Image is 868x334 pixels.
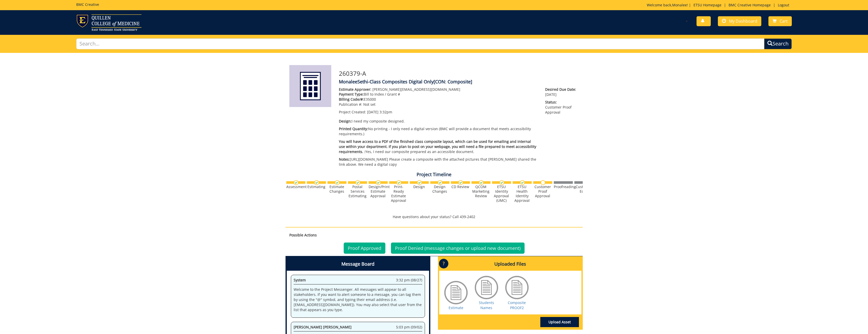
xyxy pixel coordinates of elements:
[768,16,792,26] a: Cart
[286,185,305,189] div: Assessment
[545,100,579,105] span: Status:
[545,87,579,97] p: [DATE]
[439,257,581,271] h4: Uploaded Files
[339,119,352,124] span: Design:
[294,287,422,312] p: Welcome to the Project Messenger. All messages will appear to all stakeholders. If you want to al...
[513,185,532,203] div: ETSU Health Identity Approval
[396,278,422,283] span: 3:32 pm (08/27)
[451,185,470,189] div: CD Review
[430,185,449,194] div: Design Changes
[327,185,346,194] div: Estimate Changes
[289,65,331,107] img: Product featured image
[397,180,401,185] img: checkmark
[691,3,724,7] a: ETSU Homepage
[764,38,792,49] button: Search
[499,180,504,185] img: checkmark
[479,180,484,185] img: checkmark
[339,139,538,154] p: Yes, I need our composite prepared as an accessible document.
[339,126,368,131] span: Printed Quantity:
[520,180,525,185] img: checkmark
[438,180,443,185] img: checkmark
[339,157,350,162] span: Notes:
[389,185,408,203] div: Print-Ready Estimate Approval
[286,172,583,177] h4: Project Timeline
[348,185,367,198] div: Postal Services Estimating
[294,325,352,329] span: [PERSON_NAME] [PERSON_NAME]
[672,3,687,7] a: Monalee
[289,233,317,237] strong: Possible Actions
[367,110,392,114] span: [DATE] 3:32pm
[355,180,360,185] img: checkmark
[339,70,579,77] h3: 260379-A
[775,3,792,7] a: Logout
[339,87,371,92] span: Estimate Approver:
[339,97,364,102] span: Billing Code/#:
[647,3,792,8] p: Welcome back, ! | | |
[286,214,583,219] p: Have questions about your status? Call 439-2402
[410,185,429,189] div: Design
[76,14,141,31] img: ETSU logo
[339,126,538,136] p: No printing - I only need a digital version (BMC will provide a document that meets accessibility...
[339,139,536,154] span: You will have access to a PDF of the finished class composite layout, which can be used for email...
[574,185,593,194] div: Customer Edits
[439,259,448,268] p: ?
[339,87,538,92] p: [PERSON_NAME][EMAIL_ADDRESS][DOMAIN_NAME]
[339,92,538,97] p: Bill to Index / Grant #
[76,38,765,49] input: Search...
[533,185,552,198] div: Customer Proof Approval
[545,87,579,92] span: Desired Due Date:
[554,185,573,189] div: Proofreading
[339,97,538,102] p: E35000
[718,16,761,26] a: My Dashboard
[314,180,319,185] img: checkmark
[307,185,326,189] div: Estimating
[726,3,773,7] a: BMC Creative Homepage
[540,317,579,327] a: Upload Asset
[369,185,388,198] div: Design/Print Estimate Approval
[339,157,538,167] p: [URL][DOMAIN_NAME] Please create a composite with the attached pictures that [PERSON_NAME] shared...
[339,110,366,114] span: Project Created:
[287,257,429,271] h4: Message Board
[729,18,757,24] span: My Dashboard
[339,92,364,97] span: Payment Type:
[449,305,463,310] a: Estimate
[363,102,375,107] span: Not set
[479,300,494,310] a: Students Names
[294,278,306,282] span: System
[458,180,463,185] img: checkmark
[508,300,526,310] a: Composite PROOF2
[76,3,99,6] h5: BMC Creative
[335,180,340,185] img: checkmark
[294,180,298,185] img: checkmark
[541,180,545,185] img: no
[339,102,362,107] span: Publication #:
[376,180,381,185] img: checkmark
[434,79,472,85] span: [CON: Composite]
[396,325,422,330] span: 5:03 pm (09/02)
[780,18,788,24] span: Cart
[344,242,385,254] a: Proof Approved
[339,119,538,124] p: I need my composite designed.
[391,242,525,254] a: Proof Denied (message changes or upload new document)
[339,79,579,84] h4: MonaleeSethi-Class Composites Digital Only
[545,100,579,115] p: Customer Proof Approval
[492,185,511,203] div: ETSU Identity Approval (UMC)
[417,180,422,185] img: checkmark
[471,185,491,198] div: QCOM Marketing Review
